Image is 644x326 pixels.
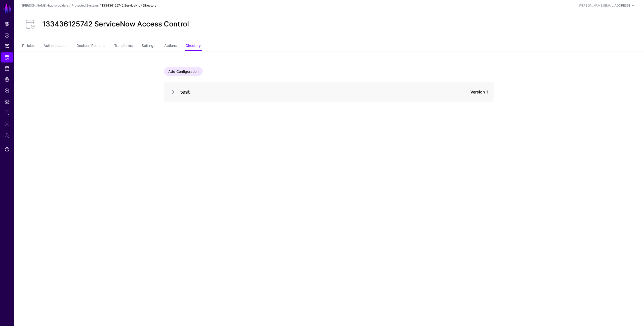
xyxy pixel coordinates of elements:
[42,20,189,28] h2: 133436125742 ServiceNow Access Control
[5,121,10,126] span: Logs
[5,77,10,82] span: CAEP Hub
[5,44,10,49] span: Snippets
[5,22,10,27] span: Dashboard
[1,119,13,129] a: Logs
[5,55,10,60] span: Protected Systems
[164,67,203,76] a: Add Configuration
[1,108,13,118] a: Reports
[1,52,13,62] a: Protected Systems
[458,89,488,95] div: Version 1
[5,99,10,104] span: Data Lens
[1,30,13,40] a: Policies
[76,41,105,51] a: Decision Reasons
[68,3,71,8] div: /
[142,41,155,51] a: Settings
[143,4,156,7] strong: Directory
[579,3,630,8] div: [PERSON_NAME][EMAIL_ADDRESS]
[5,66,10,71] span: Identity Data Fabric
[22,41,34,51] a: Policies
[114,41,133,51] a: Transforms
[1,86,13,96] a: Policy Lens
[186,41,201,51] a: Directory
[5,110,10,115] span: Reports
[1,19,13,29] a: Dashboard
[1,41,13,51] a: Snippets
[1,130,13,140] a: Admin
[1,75,13,85] a: CAEP Hub
[102,4,140,7] strong: 133436125742 ServiceN...
[22,4,68,7] a: [PERSON_NAME]-bqc-providers
[5,88,10,93] span: Policy Lens
[5,33,10,38] span: Policies
[140,3,143,8] div: /
[71,4,99,7] a: Protected Systems
[180,88,440,96] h5: test
[1,63,13,74] a: Identity Data Fabric
[5,133,10,138] span: Admin
[5,147,10,152] span: Support
[99,3,102,8] div: /
[164,41,177,51] a: Actions
[1,97,13,107] a: Data Lens
[3,3,12,14] a: SGNL
[44,41,67,51] a: Authentication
